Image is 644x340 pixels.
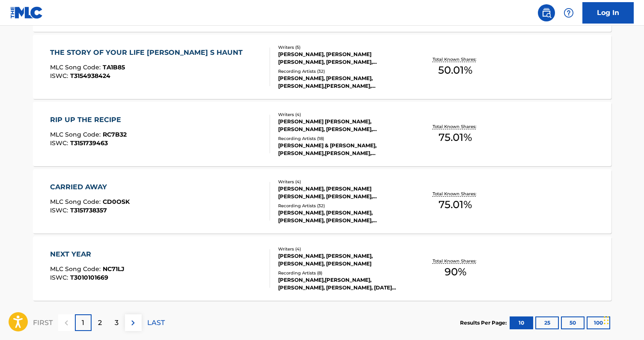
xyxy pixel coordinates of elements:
div: Writers ( 4 ) [278,111,407,118]
div: RIP UP THE RECIPE [50,115,127,125]
div: Writers ( 5 ) [278,44,407,51]
p: Total Known Shares: [433,191,478,197]
span: ISWC : [50,72,70,80]
span: TA1B85 [103,63,125,71]
p: 2 [98,318,102,328]
button: 10 [510,316,533,329]
span: 90 % [445,264,466,280]
span: MLC Song Code : [50,63,103,71]
span: CD0OSK [103,198,130,206]
button: 100 [587,316,610,329]
p: LAST [147,318,165,328]
div: [PERSON_NAME], [PERSON_NAME], [PERSON_NAME], [PERSON_NAME] [278,252,407,268]
div: Recording Artists ( 18 ) [278,135,407,142]
button: 50 [561,316,585,329]
div: Drag [604,307,609,333]
span: ISWC : [50,139,70,147]
a: RIP UP THE RECIPEMLC Song Code:RC7B32ISWC:T3151739463Writers (4)[PERSON_NAME] [PERSON_NAME], [PER... [33,102,611,166]
p: Total Known Shares: [433,123,478,130]
p: Total Known Shares: [433,56,478,63]
iframe: Chat Widget [601,299,644,340]
div: [PERSON_NAME] & [PERSON_NAME], [PERSON_NAME],[PERSON_NAME], [PERSON_NAME], [PERSON_NAME], [PERSON... [278,142,407,157]
button: 25 [535,316,559,329]
a: THE STORY OF YOUR LIFE [PERSON_NAME] S HAUNTMLC Song Code:TA1B85ISWC:T3154938424Writers (5)[PERSO... [33,35,611,99]
p: FIRST [33,318,53,328]
div: Recording Artists ( 32 ) [278,203,407,209]
a: Public Search [538,4,555,21]
span: MLC Song Code : [50,198,103,206]
div: Writers ( 4 ) [278,246,407,252]
a: Log In [582,2,634,24]
span: 75.01 % [439,197,472,212]
div: [PERSON_NAME],[PERSON_NAME], [PERSON_NAME], [PERSON_NAME], [DATE] NIGHT SEDER, [PERSON_NAME]|[PER... [278,276,407,292]
span: ISWC : [50,206,70,214]
span: T3151739463 [70,139,108,147]
a: NEXT YEARMLC Song Code:NC71LJISWC:T3010101669Writers (4)[PERSON_NAME], [PERSON_NAME], [PERSON_NAM... [33,236,611,301]
span: MLC Song Code : [50,265,103,273]
p: 1 [82,318,84,328]
div: CARRIED AWAY [50,182,130,192]
div: Help [560,4,577,21]
span: MLC Song Code : [50,131,103,138]
span: T3151738357 [70,206,107,214]
div: [PERSON_NAME], [PERSON_NAME], [PERSON_NAME], [PERSON_NAME], [PERSON_NAME] [278,209,407,224]
div: Recording Artists ( 8 ) [278,270,407,276]
div: NEXT YEAR [50,249,125,259]
p: Results Per Page: [460,319,509,327]
img: MLC Logo [10,6,43,19]
p: Total Known Shares: [433,258,478,264]
div: [PERSON_NAME], [PERSON_NAME] [PERSON_NAME], [PERSON_NAME], [PERSON_NAME] [278,185,407,200]
span: T3154938424 [70,72,110,80]
span: ISWC : [50,274,70,281]
p: 3 [115,318,119,328]
div: Recording Artists ( 32 ) [278,68,407,75]
span: 50.01 % [438,63,472,78]
div: [PERSON_NAME] [PERSON_NAME], [PERSON_NAME], [PERSON_NAME], [PERSON_NAME] XU [PERSON_NAME] [278,118,407,133]
img: right [128,318,138,328]
div: [PERSON_NAME], [PERSON_NAME] [PERSON_NAME], [PERSON_NAME], [PERSON_NAME], [PERSON_NAME] [278,51,407,66]
img: search [541,8,552,18]
div: Writers ( 4 ) [278,179,407,185]
span: T3010101669 [70,274,108,281]
span: NC71LJ [103,265,125,273]
div: [PERSON_NAME], [PERSON_NAME], [PERSON_NAME],[PERSON_NAME], [PERSON_NAME], [PERSON_NAME], [PERSON_... [278,75,407,90]
span: RC7B32 [103,131,127,138]
img: help [564,8,574,18]
a: CARRIED AWAYMLC Song Code:CD0OSKISWC:T3151738357Writers (4)[PERSON_NAME], [PERSON_NAME] [PERSON_N... [33,169,611,233]
div: THE STORY OF YOUR LIFE [PERSON_NAME] S HAUNT [50,48,247,58]
span: 75.01 % [439,130,472,145]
